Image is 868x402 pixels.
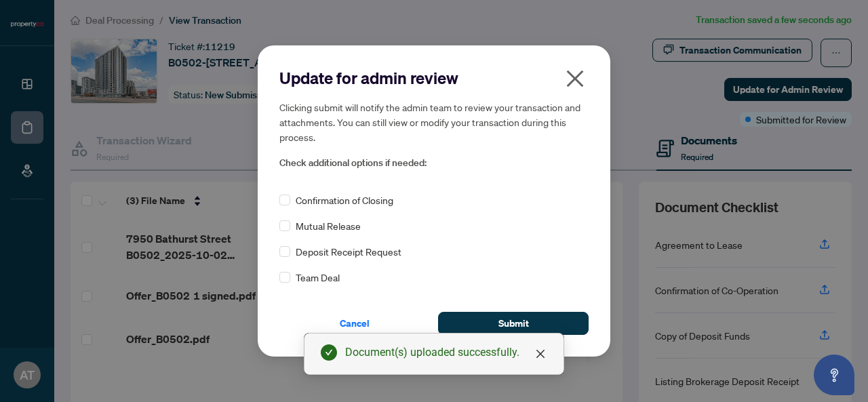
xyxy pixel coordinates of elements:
[498,313,529,334] span: Submit
[279,67,589,89] h2: Update for admin review
[279,312,430,335] button: Cancel
[533,346,548,361] a: Close
[564,68,586,89] span: close
[296,218,361,233] span: Mutual Release
[296,193,393,207] span: Confirmation of Closing
[438,312,589,335] button: Submit
[814,355,854,395] button: Open asap
[279,155,589,171] span: Check additional options if needed:
[296,244,401,259] span: Deposit Receipt Request
[535,348,546,359] span: close
[340,313,370,334] span: Cancel
[296,270,340,285] span: Team Deal
[345,344,547,361] div: Document(s) uploaded successfully.
[321,344,337,361] span: check-circle
[279,100,589,144] h5: Clicking submit will notify the admin team to review your transaction and attachments. You can st...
